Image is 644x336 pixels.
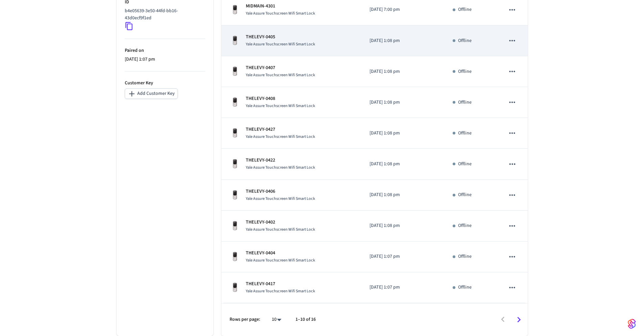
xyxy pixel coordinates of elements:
[246,64,315,71] p: THELEVY-0407
[246,227,315,232] span: Yale Assure Touchscreen Wifi Smart Lock
[458,284,472,291] p: Offline
[268,315,285,324] div: 10
[458,6,472,13] p: Offline
[246,196,315,202] span: Yale Assure Touchscreen Wifi Smart Lock
[369,222,436,229] p: [DATE] 1:08 pm
[125,7,202,22] p: b4e05639-3e50-44fd-bb16-43d0ecf9f1ed
[246,188,315,195] p: THELEVY-0406
[369,253,436,260] p: [DATE] 1:07 pm
[230,128,240,139] img: Yale Assure Touchscreen Wifi Smart Lock, Satin Nickel, Front
[230,97,240,108] img: Yale Assure Touchscreen Wifi Smart Lock, Satin Nickel, Front
[230,316,260,323] p: Rows per page:
[369,37,436,44] p: [DATE] 1:08 pm
[369,6,436,13] p: [DATE] 7:00 pm
[246,157,315,164] p: THELEVY-0422
[628,318,636,329] img: SeamLogoGradient.69752ec5.svg
[246,165,315,170] span: Yale Assure Touchscreen Wifi Smart Lock
[230,66,240,77] img: Yale Assure Touchscreen Wifi Smart Lock, Satin Nickel, Front
[246,257,315,263] span: Yale Assure Touchscreen Wifi Smart Lock
[125,47,205,54] p: Paired on
[295,316,316,323] p: 1–10 of 16
[230,190,240,201] img: Yale Assure Touchscreen Wifi Smart Lock, Satin Nickel, Front
[369,99,436,106] p: [DATE] 1:08 pm
[458,68,472,75] p: Offline
[246,3,315,10] p: MIDMAIN-4301
[125,56,205,63] p: [DATE] 1:07 pm
[246,95,315,102] p: THELEVY-0408
[246,72,315,78] span: Yale Assure Touchscreen Wifi Smart Lock
[246,288,315,294] span: Yale Assure Touchscreen Wifi Smart Lock
[246,41,315,47] span: Yale Assure Touchscreen Wifi Smart Lock
[230,159,240,169] img: Yale Assure Touchscreen Wifi Smart Lock, Satin Nickel, Front
[511,312,527,328] button: Go to next page
[246,250,315,257] p: THELEVY-0404
[369,68,436,75] p: [DATE] 1:08 pm
[246,34,315,41] p: THELEVY-0405
[369,130,436,137] p: [DATE] 1:08 pm
[125,88,178,99] button: Add Customer Key
[458,253,472,260] p: Offline
[246,219,315,226] p: THELEVY-0402
[458,222,472,229] p: Offline
[246,280,315,288] p: THELEVY-0417
[369,161,436,168] p: [DATE] 1:08 pm
[458,37,472,44] p: Offline
[246,103,315,109] span: Yale Assure Touchscreen Wifi Smart Lock
[125,80,205,87] p: Customer Key
[458,130,472,137] p: Offline
[458,191,472,198] p: Offline
[369,284,436,291] p: [DATE] 1:07 pm
[230,4,240,15] img: Yale Assure Touchscreen Wifi Smart Lock, Satin Nickel, Front
[246,10,315,16] span: Yale Assure Touchscreen Wifi Smart Lock
[458,161,472,168] p: Offline
[246,134,315,140] span: Yale Assure Touchscreen Wifi Smart Lock
[369,191,436,198] p: [DATE] 1:08 pm
[230,35,240,46] img: Yale Assure Touchscreen Wifi Smart Lock, Satin Nickel, Front
[230,282,240,293] img: Yale Assure Touchscreen Wifi Smart Lock, Satin Nickel, Front
[458,99,472,106] p: Offline
[246,126,315,133] p: THELEVY-0427
[230,220,240,231] img: Yale Assure Touchscreen Wifi Smart Lock, Satin Nickel, Front
[230,251,240,262] img: Yale Assure Touchscreen Wifi Smart Lock, Satin Nickel, Front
